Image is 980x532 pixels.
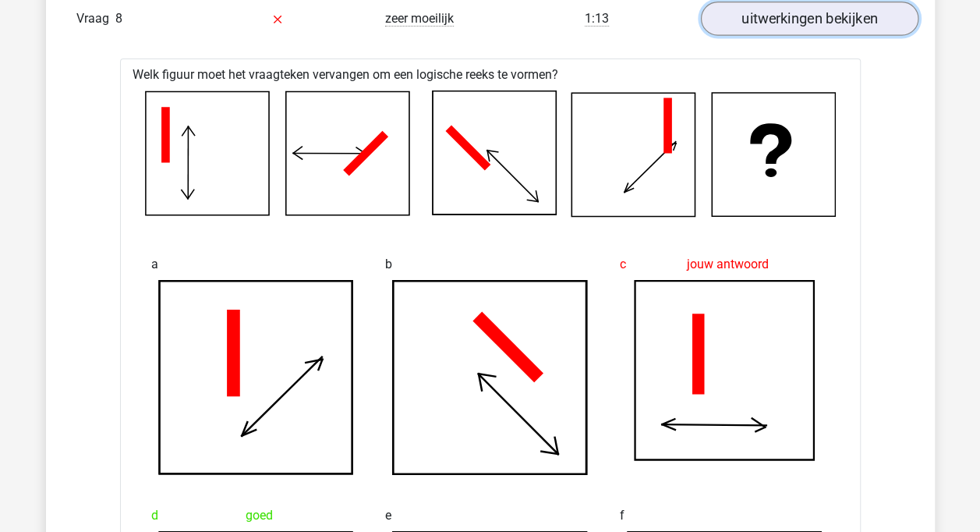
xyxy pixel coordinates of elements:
span: f [620,500,624,531]
span: a [151,249,158,280]
div: goed [151,500,361,531]
a: uitwerkingen bekijken [700,2,918,37]
span: Vraag [76,9,115,28]
div: jouw antwoord [620,249,830,280]
span: c [620,249,626,280]
span: 1:13 [585,11,609,27]
span: e [385,500,391,531]
span: b [385,249,392,280]
span: 8 [115,11,122,26]
span: zeer moeilijk [385,11,454,27]
span: d [151,500,158,531]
